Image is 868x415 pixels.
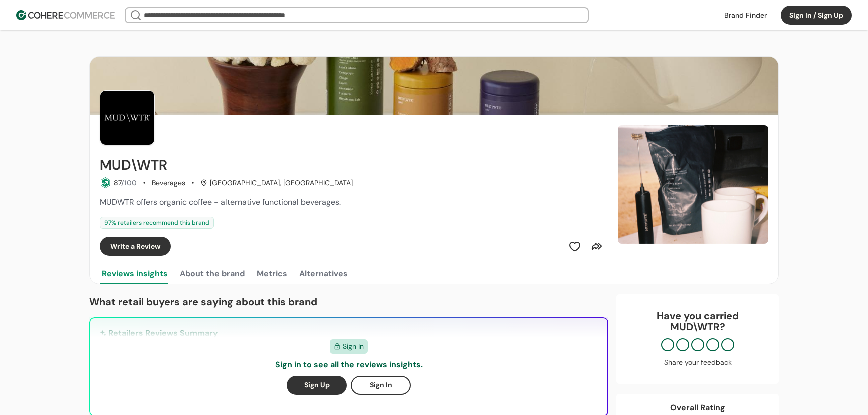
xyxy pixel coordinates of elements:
[626,357,769,368] div: Share your feedback
[100,90,155,145] img: Brand Photo
[351,376,411,395] button: Sign In
[781,6,852,25] button: Sign In / Sign Up
[100,264,170,284] button: Reviews insights
[178,264,247,284] button: About the brand
[618,125,768,244] div: Carousel
[670,402,725,414] div: Overall Rating
[121,178,137,187] span: /100
[618,125,768,244] img: Slide 0
[100,237,171,256] button: Write a Review
[275,359,423,371] p: Sign in to see all the reviews insights.
[89,294,608,309] p: What retail buyers are saying about this brand
[100,157,167,173] h2: MUD\WTR
[287,376,347,395] button: Sign Up
[626,310,769,332] div: Have you carried
[626,321,769,332] p: MUD\WTR ?
[114,178,121,187] span: 87
[16,10,115,20] img: Cohere Logo
[100,217,214,229] div: 97 % retailers recommend this brand
[618,125,768,244] div: Slide 1
[200,178,353,188] div: [GEOGRAPHIC_DATA], [GEOGRAPHIC_DATA]
[90,57,778,115] img: Brand cover image
[152,178,185,188] div: Beverages
[100,197,341,207] span: MUDWTR offers organic coffee - alternative functional beverages.
[255,264,289,284] button: Metrics
[343,341,364,352] span: Sign In
[297,264,350,284] button: Alternatives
